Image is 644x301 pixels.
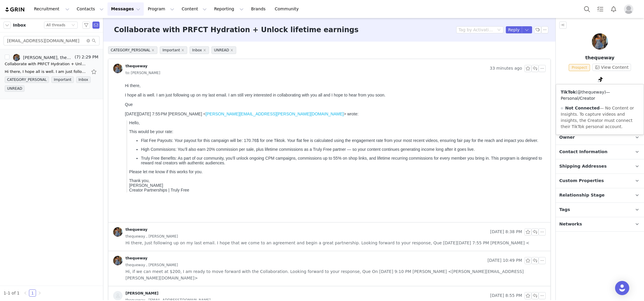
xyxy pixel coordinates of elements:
[211,46,236,54] span: UNREAD
[113,291,159,300] a: [PERSON_NAME]
[18,57,421,62] p: Flat Fee Payouts: Your payout for this campaign will be: 170.76$ for one Tiktok. Your flat fee is...
[490,228,522,235] span: [DATE] 8:38 PM
[125,262,178,268] span: thequeway , [PERSON_NAME]
[490,292,522,299] span: [DATE] 8:55 PM
[108,46,157,54] span: CATEGORY_PERSONAL
[190,46,209,54] span: Inbox
[559,221,582,228] span: Networks
[113,227,123,237] img: 3997a369-17ca-4869-b138-56b09dd149b3.jpg
[114,24,358,35] h3: Collaborate with PRFCT Hydration + Unlock lifetime earnings
[125,291,159,296] div: [PERSON_NAME]
[113,227,147,237] a: thequeway
[5,7,25,12] img: grin logo
[46,22,65,28] div: All threads
[5,85,25,92] span: UNREAD
[87,39,90,42] i: icon: close-circle
[29,290,36,296] a: 1
[151,49,154,52] i: icon: close
[581,2,594,16] button: Search
[73,2,107,16] button: Contacts
[18,66,421,71] p: High Commissions: You’ll also earn 20% commission per sale, plus lifetime commissions as a Truly ...
[607,2,620,16] button: Notifications
[497,28,501,32] i: icon: down
[113,64,123,73] img: 3997a369-17ca-4869-b138-56b09dd149b3.jpg
[559,178,604,184] span: Custom Properties
[559,134,575,141] span: Owner
[22,289,29,297] li: Previous Page
[113,256,123,265] img: 3997a369-17ca-4869-b138-56b09dd149b3.jpg
[30,2,73,16] button: Recruitment
[74,54,81,60] span: (7)
[2,21,421,26] div: Que
[577,90,604,94] a: @thequeway
[71,23,75,27] i: icon: down
[624,4,633,14] img: placeholder-profile.jpg
[108,223,550,251] div: thequeway [DATE] 8:38 PMthequeway , [PERSON_NAME] Hi there, Just following up on my last email. I...
[181,49,184,52] i: icon: close
[4,289,19,297] li: 1-1 of 1
[113,256,147,265] a: thequeway
[569,64,590,71] span: Prospect
[6,97,421,112] p: Thank you, [PERSON_NAME] Creator Partnerships | Truly Free
[5,69,87,75] div: Hi there, I hope all is well. I am just following up on my last email. I am still very interested...
[559,207,570,213] span: Tags
[592,64,631,71] button: View Content
[5,61,87,67] div: Collaborate with PRFCT Hydration + Unlock lifetime earnings
[6,89,421,93] p: Please let me know if this works for you.
[2,12,421,17] div: I hope all is well. I am just following up on my last email. I am still very interested in collab...
[92,22,100,29] span: Send Email
[38,291,41,295] i: icon: right
[18,75,421,84] p: Truly Free Benefits: As part of our community, you’ll unlock ongoing CPM campaigns, commissions u...
[125,233,178,240] span: thequeway , [PERSON_NAME]
[125,268,546,281] span: Hi, if we can meet at $200, I am ready to move forward with the Collaboration. Looking forward to...
[490,65,522,72] span: 33 minutes ago
[592,33,608,50] img: thequeway
[615,281,629,295] div: Open Intercom Messenger
[6,48,421,53] p: This would be your rate:
[125,227,147,232] div: thequeway
[24,291,27,295] i: icon: left
[23,55,74,60] div: [PERSON_NAME], thequeway
[5,76,49,83] span: CATEGORY_PERSONAL
[488,257,522,264] span: [DATE] 10:49 PM
[144,2,178,16] button: Program
[620,4,639,14] button: Profile
[83,31,221,35] a: [PERSON_NAME][EMAIL_ADDRESS][PERSON_NAME][DOMAIN_NAME]
[561,90,575,94] strong: TikTok
[559,149,607,155] span: Contact Information
[556,54,644,61] p: thequeway
[13,22,26,28] span: Inbox
[76,76,91,83] span: Inbox
[51,76,74,83] span: Important
[6,40,421,44] p: Hello,
[92,39,96,43] i: icon: search
[36,289,43,297] li: Next Page
[247,2,271,16] a: Brands
[211,2,247,16] button: Reporting
[107,2,144,16] button: Messages
[13,54,74,61] a: [PERSON_NAME], thequeway
[108,251,550,286] div: thequeway [DATE] 10:49 PMthequeway , [PERSON_NAME] Hi, if we can meet at $200, I am ready to move...
[125,256,147,261] div: thequeway
[178,2,210,16] button: Content
[506,26,522,33] button: Reply
[594,2,607,16] a: Tasks
[13,54,20,61] img: 3997a369-17ca-4869-b138-56b09dd149b3.jpg
[4,36,100,45] input: Search mail
[108,59,550,81] div: thequeway 33 minutes agoto:[PERSON_NAME]
[125,64,147,68] div: thequeway
[559,192,605,199] span: Relationship Stage
[230,49,233,52] i: icon: close
[125,240,529,246] span: Hi there, Just following up on my last email. I hope that we come to an agreement and begin a gre...
[203,49,206,52] i: icon: close
[459,27,493,33] div: Tag by Activation
[113,291,123,300] img: placeholder-contacts.jpeg
[2,31,421,35] div: [DATE][DATE] 7:55 PM [PERSON_NAME] < > wrote:
[271,2,305,16] a: Community
[575,90,606,94] span: ( )
[29,289,36,297] li: 1
[113,64,147,73] a: thequeway
[565,106,600,110] strong: Not Connected
[2,2,421,7] div: Hi there,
